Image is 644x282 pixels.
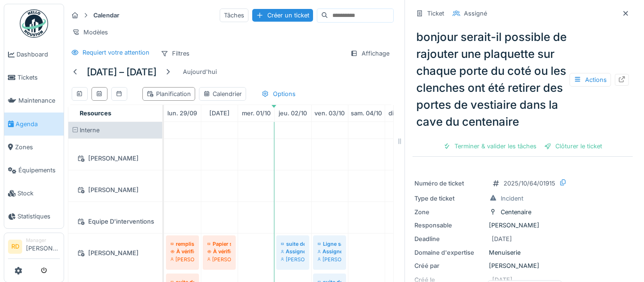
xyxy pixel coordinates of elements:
div: Tâches [220,8,248,22]
div: Deadline [414,234,485,243]
a: Agenda [4,113,64,136]
span: Tickets [17,73,60,82]
div: Equipe D'interventions [74,216,157,227]
span: Zones [15,143,60,152]
div: Créé par [414,261,485,270]
div: À vérifier [207,248,231,255]
a: 3 octobre 2025 [312,107,347,120]
li: RD [8,240,22,254]
a: Maintenance [4,89,64,112]
div: Ligne salle centenaire [318,240,341,248]
span: Statistiques [17,212,60,221]
div: Domaine d'expertise [414,248,485,257]
div: Responsable [414,221,485,230]
a: RD Manager[PERSON_NAME] [8,237,60,259]
span: Dashboard [17,50,60,59]
div: Modèles [68,25,112,39]
div: Assigné [464,9,487,18]
a: 1 octobre 2025 [239,107,273,120]
div: [PERSON_NAME] [74,247,157,259]
a: Zones [4,136,64,159]
div: [PERSON_NAME] [74,153,157,164]
a: 5 octobre 2025 [386,107,421,120]
div: Menuiserie [414,248,631,257]
span: Resources [80,110,111,117]
span: Interne [80,127,99,134]
div: Affichage [346,47,394,60]
div: [PERSON_NAME] [318,256,341,263]
div: remplissage des armoires de papier primaire salle des profs secondaire et amicale [171,240,194,248]
div: bonjour serait-il possible de rajouter une plaquette sur chaque porte du coté ou les clenches ont... [413,25,633,134]
div: Planification [147,89,191,98]
div: Aujourd'hui [179,65,221,78]
div: Type de ticket [414,194,485,203]
div: Assigné [318,248,341,255]
div: 2025/10/64/01915 [504,179,555,188]
div: Centenaire [501,208,531,217]
div: [DATE] [492,234,512,243]
a: Statistiques [4,205,64,228]
span: Maintenance [18,96,60,105]
a: Dashboard [4,43,64,66]
div: [PERSON_NAME] [74,184,157,196]
a: 29 septembre 2025 [165,107,199,120]
h5: [DATE] – [DATE] [87,66,157,78]
img: Badge_color-CXgf-gQk.svg [20,9,48,38]
span: Équipements [18,166,60,175]
a: Tickets [4,66,64,89]
div: Assigné [281,248,305,255]
span: Agenda [16,120,60,129]
div: Papier salle des profs secondaire [207,240,231,248]
div: [PERSON_NAME] [414,221,631,230]
div: [PERSON_NAME] [207,256,231,263]
div: À vérifier [171,248,194,255]
div: Zone [414,208,485,217]
div: Manager [26,237,60,244]
div: [PERSON_NAME] [414,261,631,270]
div: [PERSON_NAME] [171,256,194,263]
div: Terminer & valider les tâches [439,140,540,153]
div: Filtres [157,47,194,60]
div: Clôturer le ticket [540,140,606,153]
li: [PERSON_NAME] [26,237,60,257]
a: Équipements [4,159,64,182]
a: 2 octobre 2025 [276,107,309,120]
div: Actions [570,73,611,87]
a: 30 septembre 2025 [207,107,232,120]
a: 4 octobre 2025 [348,107,384,120]
div: Ticket [427,9,444,18]
span: Stock [17,189,60,198]
div: Requiert votre attention [83,48,149,57]
strong: Calendar [90,11,123,20]
div: suite de la mise en peinture du petit local de menuiserie [281,240,305,248]
div: Créer un ticket [252,9,313,22]
div: Incident [501,194,523,203]
div: [PERSON_NAME] [281,256,305,263]
div: Calendrier [203,89,242,98]
div: Options [257,87,300,101]
div: Numéro de ticket [414,179,485,188]
a: Stock [4,182,64,205]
